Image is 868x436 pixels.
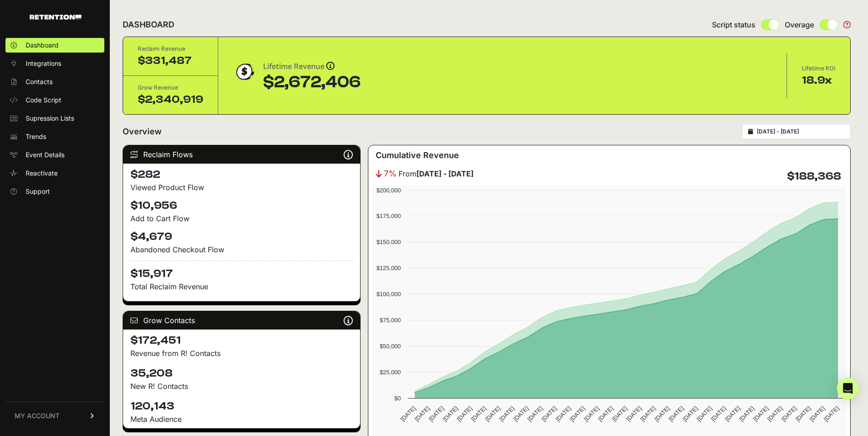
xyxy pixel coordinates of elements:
div: Open Intercom Messenger [837,378,859,399]
h2: DASHBOARD [123,18,174,31]
div: Lifetime ROI [802,64,836,73]
span: Reactivate [26,169,58,178]
text: $175,000 [376,213,400,219]
text: [DATE] [723,405,741,423]
span: Contacts [26,77,53,86]
h4: $188,368 [787,169,841,184]
span: Trends [26,132,46,141]
div: Lifetime Revenue [263,60,361,73]
div: $2,672,406 [263,73,361,91]
text: [DATE] [625,405,642,423]
text: [DATE] [512,405,530,423]
text: [DATE] [639,405,657,423]
text: [DATE] [794,405,812,423]
span: Event Details [26,150,65,160]
text: [DATE] [540,405,558,423]
a: Support [5,184,104,199]
text: $75,000 [379,317,400,324]
text: [DATE] [597,405,615,423]
span: Script status [712,19,755,30]
text: $150,000 [376,239,400,245]
text: [DATE] [709,405,727,423]
text: [DATE] [582,405,600,423]
div: Grow Contacts [123,311,360,330]
a: Event Details [5,148,104,162]
a: Trends [5,129,104,144]
text: $25,000 [379,369,400,376]
text: [DATE] [752,405,770,423]
h4: 120,143 [130,399,353,414]
text: [DATE] [554,405,572,423]
h4: $4,679 [130,229,353,244]
div: 18.9x [802,73,836,88]
text: [DATE] [780,405,798,423]
div: Reclaim Flows [123,145,360,164]
h4: $10,956 [130,198,353,213]
text: [DATE] [681,405,699,423]
text: [DATE] [399,405,417,423]
text: [DATE] [667,405,685,423]
text: [DATE] [766,405,784,423]
span: Support [26,187,50,196]
text: [DATE] [611,405,629,423]
span: Dashboard [26,41,59,50]
text: [DATE] [526,405,544,423]
div: Reclaim Revenue [138,44,203,53]
div: $331,487 [138,53,203,68]
span: From [399,168,474,179]
a: Dashboard [5,38,104,53]
p: New R! Contacts [130,381,353,392]
a: Code Script [5,93,104,107]
div: Add to Cart Flow [130,213,353,224]
text: [DATE] [695,405,713,423]
text: [DATE] [808,405,826,423]
span: Code Script [26,96,61,105]
div: Viewed Product Flow [130,182,353,193]
text: [DATE] [568,405,586,423]
text: $100,000 [376,291,400,298]
h4: $15,917 [130,261,353,281]
h4: $172,451 [130,333,353,348]
text: [DATE] [469,405,487,423]
span: Overage [785,19,814,30]
text: $200,000 [376,187,400,194]
h4: 35,208 [130,366,353,381]
div: Meta Audience [130,414,353,425]
text: [DATE] [455,405,473,423]
text: $0 [394,395,400,402]
text: $125,000 [376,265,400,271]
text: [DATE] [427,405,445,423]
text: [DATE] [484,405,501,423]
a: Integrations [5,56,104,71]
text: [DATE] [498,405,516,423]
span: MY ACCOUNT [15,411,59,420]
text: [DATE] [653,405,671,423]
span: Supression Lists [26,114,74,123]
a: MY ACCOUNT [5,402,104,430]
text: [DATE] [413,405,431,423]
strong: [DATE] - [DATE] [416,169,474,178]
img: dollar-coin-05c43ed7efb7bc0c12610022525b4bbbb207c7efeef5aecc26f025e68dcafac9.png [233,60,256,83]
p: Total Reclaim Revenue [130,281,353,292]
h2: Overview [123,125,162,138]
div: Grow Revenue [138,83,203,92]
span: 7% [384,167,397,180]
text: [DATE] [441,405,459,423]
text: [DATE] [738,405,755,423]
text: $50,000 [379,343,400,350]
span: Integrations [26,59,61,68]
div: Abandoned Checkout Flow [130,244,353,255]
p: Revenue from R! Contacts [130,348,353,359]
a: Supression Lists [5,111,104,126]
div: $2,340,919 [138,92,203,107]
a: Contacts [5,74,104,89]
h4: $282 [130,167,353,182]
img: Retention.com [30,15,81,20]
a: Reactivate [5,166,104,181]
text: [DATE] [822,405,840,423]
h3: Cumulative Revenue [376,149,459,162]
